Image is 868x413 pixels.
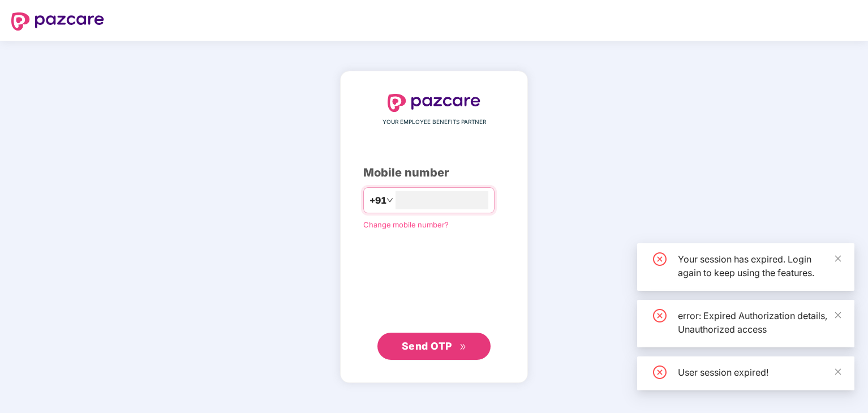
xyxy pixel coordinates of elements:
[11,12,104,31] img: logo
[653,252,667,266] span: close-circle
[383,118,486,127] span: YOUR EMPLOYEE BENEFITS PARTNER
[459,343,467,351] span: double-right
[363,220,449,229] a: Change mobile number?
[377,333,491,360] button: Send OTPdouble-right
[363,164,505,182] div: Mobile number
[388,94,480,112] img: logo
[678,309,841,336] div: error: Expired Authorization details, Unauthorized access
[678,252,841,279] div: Your session has expired. Login again to keep using the features.
[653,309,667,322] span: close-circle
[834,255,842,263] span: close
[834,311,842,319] span: close
[653,365,667,379] span: close-circle
[678,365,841,379] div: User session expired!
[834,368,842,376] span: close
[402,340,452,352] span: Send OTP
[369,193,386,208] span: +91
[386,197,393,204] span: down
